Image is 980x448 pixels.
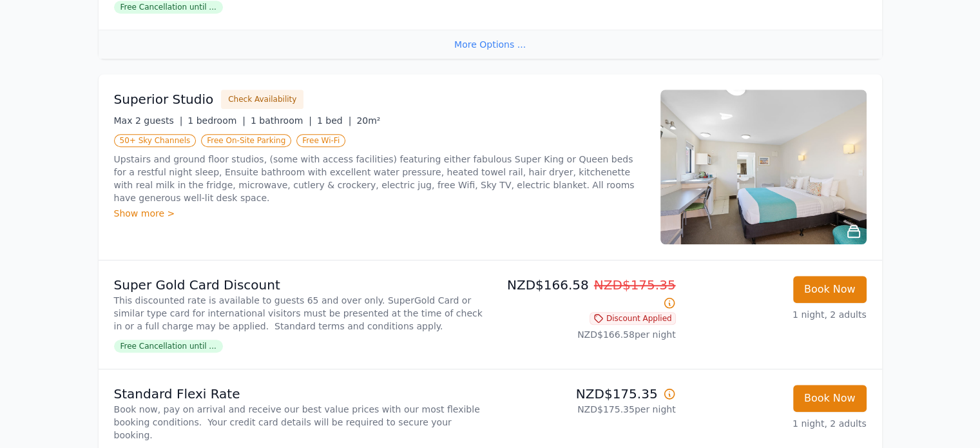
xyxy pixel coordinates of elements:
[114,90,214,108] h3: Superior Studio
[187,115,245,126] span: 1 bedroom |
[114,207,645,220] div: Show more >
[594,277,676,293] span: NZD$175.35
[495,403,676,416] p: NZD$175.35 per night
[114,276,485,294] p: Super Gold Card Discount
[495,385,676,403] p: NZD$175.35
[114,340,223,353] span: Free Cancellation until ...
[99,30,882,59] div: More Options ...
[114,385,485,403] p: Standard Flexi Rate
[114,153,645,204] p: Upstairs and ground floor studios, (some with access facilities) featuring either fabulous Super ...
[114,403,485,442] p: Book now, pay on arrival and receive our best value prices with our most flexible booking conditi...
[495,276,676,312] p: NZD$166.58
[686,417,867,430] p: 1 night, 2 adults
[114,1,223,14] span: Free Cancellation until ...
[114,115,183,126] span: Max 2 guests |
[590,312,676,325] span: Discount Applied
[114,134,197,147] span: 50+ Sky Channels
[201,134,291,147] span: Free On-Site Parking
[317,115,351,126] span: 1 bed |
[793,276,867,303] button: Book Now
[686,308,867,321] p: 1 night, 2 adults
[356,115,380,126] span: 20m²
[793,385,867,412] button: Book Now
[114,294,485,333] p: This discounted rate is available to guests 65 and over only. SuperGold Card or similar type card...
[251,115,312,126] span: 1 bathroom |
[296,134,345,147] span: Free Wi-Fi
[221,90,303,109] button: Check Availability
[495,328,676,341] p: NZD$166.58 per night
